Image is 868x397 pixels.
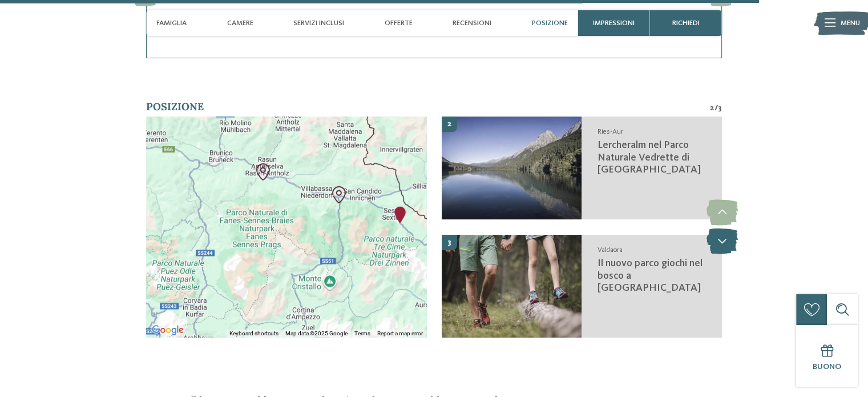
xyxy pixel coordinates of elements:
span: / [714,102,718,114]
span: 3 [718,102,722,114]
span: Il nuovo parco giochi nel bosco a [GEOGRAPHIC_DATA] [597,258,702,293]
a: Terms (opens in new tab) [354,330,370,336]
div: Il nuovo parco giochi nel bosco a Valdaora [255,163,272,181]
a: Report a map error [377,330,423,336]
div: Parco avventura a Dobbiaco [330,186,348,203]
span: 2 [709,102,714,114]
span: Map data ©2025 Google [285,330,348,336]
span: 2 [447,118,452,130]
div: Family Resort Rainer [391,206,409,223]
img: Il nostro family hotel a Sesto, il vostro rifugio sulle Dolomiti. [442,235,582,338]
span: Posizione [532,19,568,27]
span: Recensioni [453,19,491,27]
span: 3 [447,237,451,248]
span: Valdaora [597,246,622,254]
span: Buono [813,363,841,371]
img: Il nostro family hotel a Sesto, il vostro rifugio sulle Dolomiti. [442,117,582,219]
span: Servizi inclusi [293,19,344,27]
span: Camere [227,19,253,27]
a: Buono [796,325,858,387]
span: richiedi [672,19,700,27]
span: Offerte [385,19,413,27]
span: Impressioni [593,19,635,27]
span: Lercheralm nel Parco Naturale Vedrette di [GEOGRAPHIC_DATA] [597,140,700,175]
button: Keyboard shortcuts [229,330,278,338]
span: Ries-Aur [597,128,623,135]
a: Open this area in Google Maps (opens a new window) [149,323,187,338]
img: Google [149,323,187,338]
span: Famiglia [156,19,187,27]
span: Posizione [146,100,204,113]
